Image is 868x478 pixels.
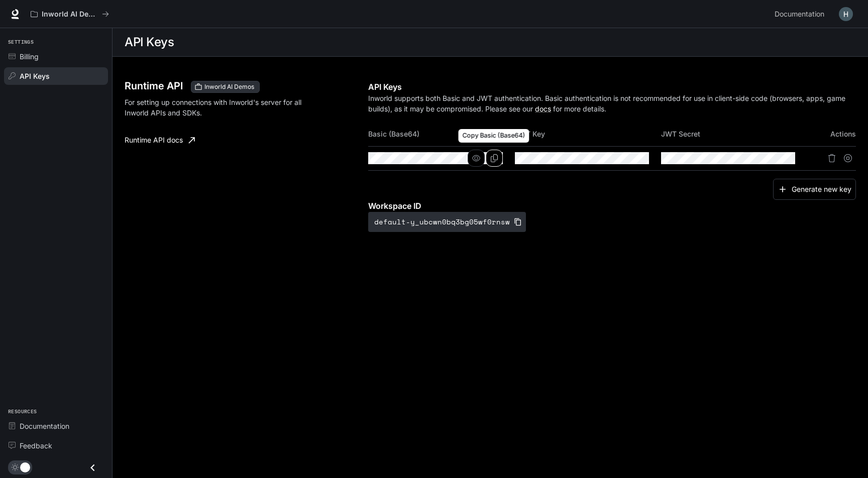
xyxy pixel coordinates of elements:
span: Feedback [20,440,52,451]
button: Generate new key [773,179,856,200]
a: API Keys [4,67,108,85]
button: Delete API key [824,150,840,166]
button: Close drawer [81,457,104,478]
th: Basic (Base64) [368,122,514,146]
a: Billing [4,48,108,65]
th: Actions [807,122,856,146]
p: Inworld AI Demos [42,10,98,19]
p: API Keys [368,81,856,93]
div: Copy Basic (Base64) [459,129,529,143]
img: User avatar [839,7,853,21]
a: Documentation [771,4,832,24]
th: JWT Key [515,122,661,146]
h3: Runtime API [125,81,183,91]
button: Suspend API key [840,150,856,166]
p: For setting up connections with Inworld's server for all Inworld APIs and SDKs. [125,97,301,118]
a: Documentation [4,417,108,435]
button: User avatar [836,4,856,24]
a: Runtime API docs [121,130,199,150]
h1: API Keys [125,32,174,52]
span: Documentation [775,8,824,21]
div: These keys will apply to your current workspace only [191,81,260,93]
a: docs [535,104,551,113]
th: JWT Secret [661,122,807,146]
span: API Keys [20,71,50,81]
span: Documentation [20,421,69,431]
a: Feedback [4,437,108,454]
span: Dark mode toggle [20,461,30,472]
button: All workspaces [26,4,114,24]
span: Billing [20,51,39,62]
p: Workspace ID [368,200,856,212]
button: default-y_ubcwn0bq3bg05wf0rnsw [368,212,526,232]
span: Inworld AI Demos [200,82,258,91]
p: Inworld supports both Basic and JWT authentication. Basic authentication is not recommended for u... [368,93,856,114]
button: Copy Basic (Base64) [486,150,503,167]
